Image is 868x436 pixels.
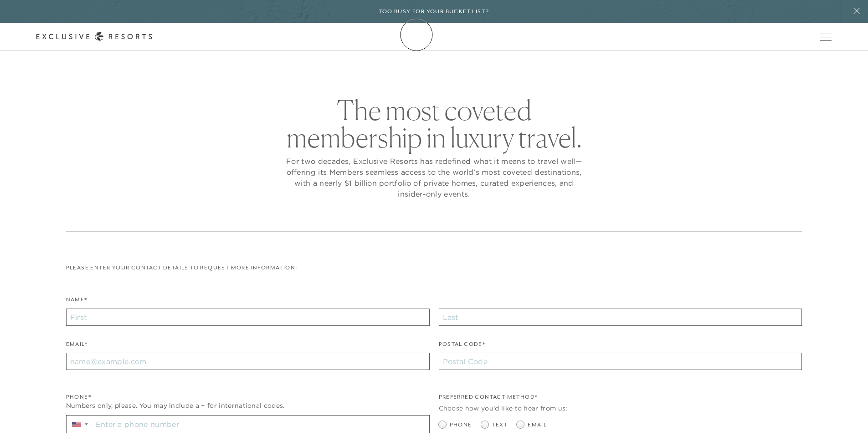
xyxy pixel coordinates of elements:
legend: Preferred Contact Method* [439,393,538,406]
h2: The most coveted membership in luxury travel. [284,96,585,151]
span: ▼ [83,421,89,427]
p: Please enter your contact details to request more information: [66,264,802,272]
input: name@example.com [66,353,430,370]
span: Phone [450,421,472,429]
input: Last [439,309,802,326]
input: Enter a phone number [92,416,429,433]
label: Email* [66,340,87,353]
span: Text [492,421,508,429]
span: Email [528,421,547,429]
p: For two decades, Exclusive Resorts has redefined what it means to travel well—offering its Member... [284,156,585,199]
div: Numbers only, please. You may include a + for international codes. [66,401,430,411]
div: Phone* [66,393,430,401]
div: Country Code Selector [67,416,92,433]
input: First [66,309,430,326]
input: Postal Code [439,353,802,370]
h6: Too busy for your bucket list? [379,7,489,16]
iframe: Qualified Messenger [859,427,868,436]
button: Open navigation [820,34,832,40]
label: Postal Code* [439,340,486,353]
label: Name* [66,295,87,309]
div: Choose how you'd like to hear from us: [439,404,802,413]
